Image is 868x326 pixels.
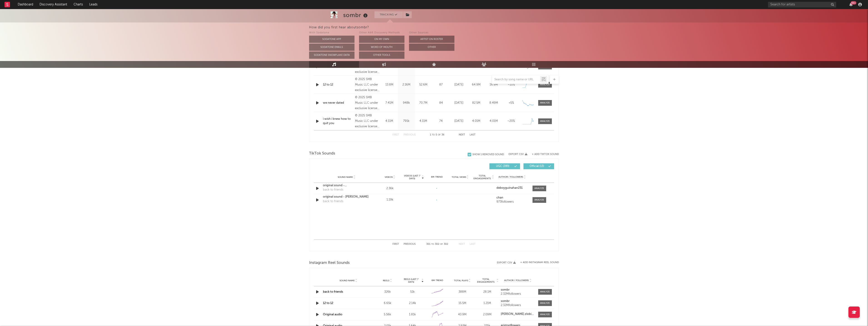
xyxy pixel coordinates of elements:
button: Sodatone Snowflake Data [309,51,355,59]
span: Author / Followers [498,176,523,179]
div: + Add Instagram Reel Sound [516,261,559,264]
button: Official(13) [523,163,554,169]
div: 70.7M [416,101,431,105]
button: On My Own [359,36,404,43]
span: of [440,243,443,245]
div: 6M Trend [426,279,449,282]
a: sombr [501,300,535,303]
button: Last [470,134,476,136]
span: Official ( 13 ) [526,165,547,168]
a: sombr [501,288,535,292]
button: Next [459,243,465,245]
span: Videos (last 7 days) [403,174,421,180]
div: 326k [376,290,399,294]
a: original sound - [PERSON_NAME] [323,195,370,199]
div: 6M Trend [426,175,447,179]
div: 5.56k [376,312,399,317]
div: 791k [399,119,414,123]
div: 87 [433,83,449,87]
div: 64.9M [469,83,484,87]
span: Total Engagements [473,174,491,180]
div: © 2025 SMB Music LLC under exclusive license to Warner Records Inc. [355,77,380,93]
div: 16.9M [486,83,501,87]
button: UGC(289) [489,163,520,169]
div: 8.49M [486,101,501,105]
div: Other A&R Discovery Methods [359,30,404,36]
div: 948k [399,101,414,105]
a: deboyguinahan231 [496,186,528,190]
a: chan [496,196,528,199]
div: © 2025 SMB Music LLC under exclusive license to Warner Records Inc. [355,95,380,111]
div: 6.65k [376,301,399,306]
div: 13.8M [382,83,397,87]
a: 12 to 12 [323,83,353,87]
strong: sombr [501,288,510,291]
button: Sodatone App [309,36,355,43]
div: ~ 20 % [504,119,519,123]
div: 2.14k [401,301,424,306]
div: How did you first hear about sombr ? [309,25,868,30]
div: [DATE] [451,101,466,105]
strong: deboyguinahan231 [496,186,523,189]
button: Other [409,44,454,51]
a: back to friends [323,290,343,293]
span: Instagram Reel Sounds [309,260,350,266]
div: 2.32M followers [501,292,535,296]
span: Videos [385,176,393,179]
div: 973 followers [496,200,528,203]
a: Original audio [323,313,342,316]
span: Total Views [452,176,466,179]
span: to [431,243,434,245]
span: TikTok Sounds [309,151,335,156]
span: Reels (last 7 days) [401,278,421,283]
div: 74 [433,119,449,123]
div: 82.5M [469,101,484,105]
div: <5% [504,101,519,105]
input: Search by song name or URL [492,78,540,81]
div: 4.01M [469,119,484,123]
div: 99 + [851,1,856,5]
div: Other Sources [409,30,454,36]
div: back to friends [323,199,343,204]
div: [DATE] [451,119,466,123]
input: Search for artists [768,2,836,7]
a: original sound - deboyguinahan231 [323,183,370,188]
a: 12 to 12 [323,302,333,305]
div: ~ 10 % [504,83,519,87]
div: 1.19k [379,198,401,202]
div: 4.01M [486,119,501,123]
span: Reels [383,279,389,282]
div: © 2025 SMB Music LLC under exclusive license to Warner Records Inc. [355,113,380,129]
button: Previous [404,134,416,136]
span: Author / Followers [504,279,529,282]
span: UGC ( 289 ) [492,165,513,168]
button: Sodatone Emails [309,44,355,51]
div: 1.21M [476,301,499,306]
div: 2.36k [379,186,401,191]
strong: chan [496,196,503,199]
div: back to friends [323,188,343,192]
span: Sound Name [338,176,353,179]
div: 51k [401,290,424,294]
button: + Add TikTok Sound [527,153,559,156]
div: 1 5 36 [425,132,450,138]
div: sombr [343,11,369,19]
span: of [438,134,441,136]
button: First [392,134,399,136]
div: 43.9M [451,312,474,317]
div: 15.5M [451,301,474,306]
button: Other Tools [359,51,404,59]
span: Total Engagements [476,278,496,283]
button: + Add Instagram Reel Sound [520,261,559,264]
a: i wish i knew how to quit you [323,117,353,126]
div: 4.11M [416,119,431,123]
div: With Sodatone [309,30,355,36]
span: Total Plays [454,279,468,282]
span: to [432,134,435,136]
div: 7.41M [382,101,397,105]
button: Artist on Roster [409,36,454,43]
button: Previous [404,243,416,245]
